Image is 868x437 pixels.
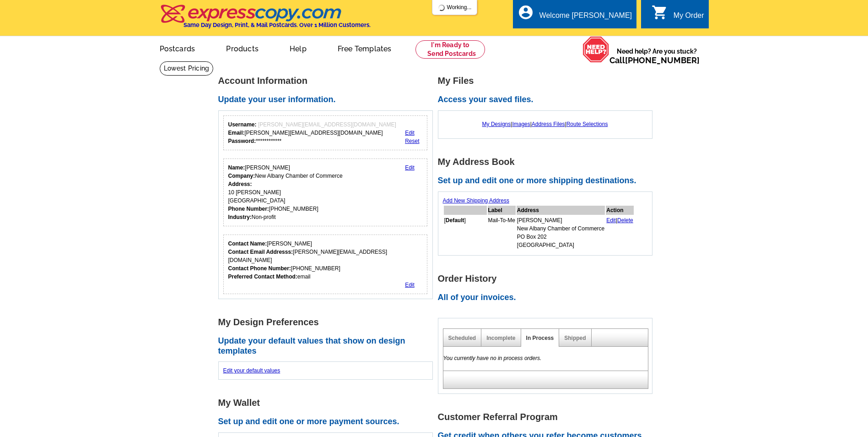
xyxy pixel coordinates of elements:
[438,95,658,105] h2: Access your saved files.
[218,317,438,327] h1: My Design Preferences
[218,95,438,105] h2: Update your user information.
[228,121,257,128] strong: Username:
[405,164,415,171] a: Edit
[482,121,511,127] a: My Designs
[258,121,396,128] span: [PERSON_NAME][EMAIL_ADDRESS][DOMAIN_NAME]
[223,235,428,294] div: Who should we contact regarding order issues?
[228,273,297,280] strong: Preferred Contact Method:
[526,335,554,341] a: In Process
[444,216,487,250] td: [ ]
[517,216,605,250] td: [PERSON_NAME] New Albany Chamber of Commerce PO Box 202 [GEOGRAPHIC_DATA]
[438,176,658,186] h2: Set up and edit one or more shipping destinations.
[323,37,406,59] a: Free Templates
[228,181,252,187] strong: Address:
[405,130,415,136] a: Edit
[145,37,210,59] a: Postcards
[228,240,423,281] div: [PERSON_NAME] [PERSON_NAME][EMAIL_ADDRESS][DOMAIN_NAME] [PHONE_NUMBER] email
[218,76,438,86] h1: Account Information
[228,265,291,272] strong: Contact Phone Number:
[438,157,658,167] h1: My Address Book
[218,336,438,356] h2: Update your default values that show on design templates
[228,214,252,220] strong: Industry:
[582,36,609,63] img: help
[438,412,658,422] h1: Customer Referral Program
[609,47,704,65] span: Need help? Are you stuck?
[652,4,668,21] i: shopping_cart
[228,164,245,171] strong: Name:
[183,22,371,28] h4: Same Day Design, Print, & Mail Postcards. Over 1 Million Customers.
[438,76,658,86] h1: My Files
[405,138,419,144] a: Reset
[218,398,438,408] h1: My Wallet
[564,335,586,341] a: Shipped
[228,249,293,255] strong: Contact Email Addresss:
[674,11,704,24] div: My Order
[486,335,515,341] a: Incomplete
[438,4,445,11] img: loading...
[223,158,428,226] div: Your personal details.
[223,115,428,150] div: Your login information.
[223,367,280,374] a: Edit your default values
[218,417,438,427] h2: Set up and edit one or more payment sources.
[211,37,273,59] a: Products
[539,11,632,24] div: Welcome [PERSON_NAME]
[443,115,647,133] div: | | |
[532,121,565,127] a: Address Files
[228,173,255,179] strong: Company:
[228,130,245,136] strong: Email:
[488,216,516,250] td: Mail-To-Me
[405,282,415,288] a: Edit
[609,55,700,65] span: Call
[446,217,464,224] b: Default
[438,293,658,303] h2: All of your invoices.
[606,217,616,224] a: Edit
[228,206,269,212] strong: Phone Number:
[228,138,256,144] strong: Password:
[488,206,516,215] th: Label
[275,37,321,59] a: Help
[443,197,509,204] a: Add New Shipping Address
[566,121,608,127] a: Route Selections
[652,10,704,22] a: shopping_cart My Order
[518,4,534,21] i: account_circle
[443,355,542,361] em: You currently have no in process orders.
[617,217,633,224] a: Delete
[448,335,476,341] a: Scheduled
[228,240,267,247] strong: Contact Name:
[228,164,343,221] div: [PERSON_NAME] New Albany Chamber of Commerce 10 [PERSON_NAME] [GEOGRAPHIC_DATA] [PHONE_NUMBER] No...
[160,11,371,28] a: Same Day Design, Print, & Mail Postcards. Over 1 Million Customers.
[625,55,700,65] a: [PHONE_NUMBER]
[438,274,658,284] h1: Order History
[512,121,530,127] a: Images
[517,206,605,215] th: Address
[606,216,634,250] td: |
[606,206,634,215] th: Action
